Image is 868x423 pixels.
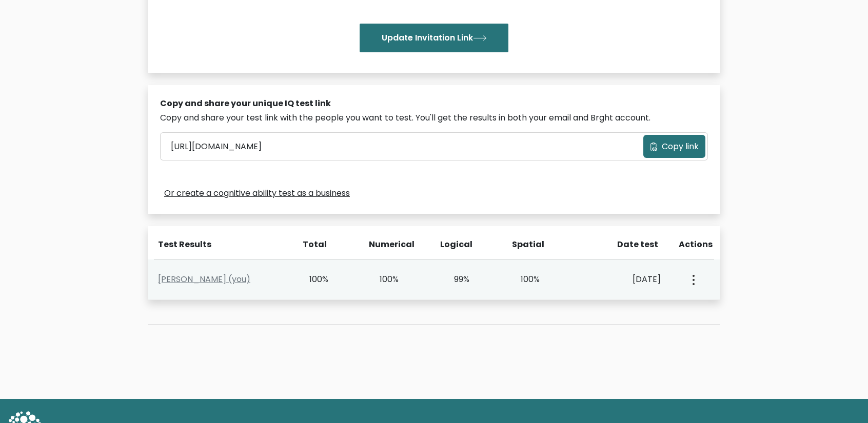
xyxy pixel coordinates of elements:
div: 100% [370,273,399,286]
div: Copy and share your unique IQ test link [160,97,708,110]
div: Logical [440,238,470,251]
div: Actions [679,238,714,251]
div: Test Results [158,238,285,251]
a: Or create a cognitive ability test as a business [164,187,350,199]
div: Numerical [369,238,399,251]
a: [PERSON_NAME] (you) [158,273,250,285]
div: 99% [440,273,469,286]
div: 100% [299,273,328,286]
div: Total [297,238,327,251]
div: [DATE] [581,273,661,286]
div: Spatial [512,238,542,251]
button: Copy link [643,135,705,158]
span: Copy link [662,140,699,153]
div: 100% [511,273,540,286]
div: Date test [583,238,666,251]
div: Copy and share your test link with the people you want to test. You'll get the results in both yo... [160,112,708,124]
button: Update Invitation Link [360,24,508,52]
